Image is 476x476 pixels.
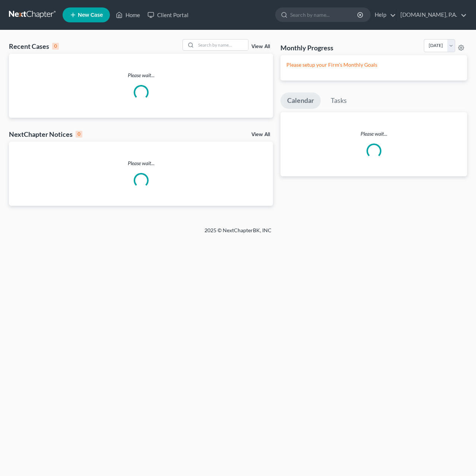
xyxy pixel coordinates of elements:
[9,160,273,167] p: Please wait...
[371,8,396,22] a: Help
[251,44,270,49] a: View All
[324,92,353,109] a: Tasks
[280,43,333,52] h3: Monthly Progress
[52,43,59,50] div: 0
[290,8,358,22] input: Search by name...
[112,8,144,22] a: Home
[286,61,461,69] p: Please setup your Firm's Monthly Goals
[76,131,82,138] div: 0
[9,130,82,139] div: NextChapter Notices
[251,132,270,137] a: View All
[196,40,248,50] input: Search by name...
[78,12,103,18] span: New Case
[280,92,321,109] a: Calendar
[26,227,450,240] div: 2025 © NextChapterBK, INC
[280,130,467,138] p: Please wait...
[144,8,192,22] a: Client Portal
[9,42,59,51] div: Recent Cases
[397,8,467,22] a: [DOMAIN_NAME], P.A.
[9,72,273,79] p: Please wait...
